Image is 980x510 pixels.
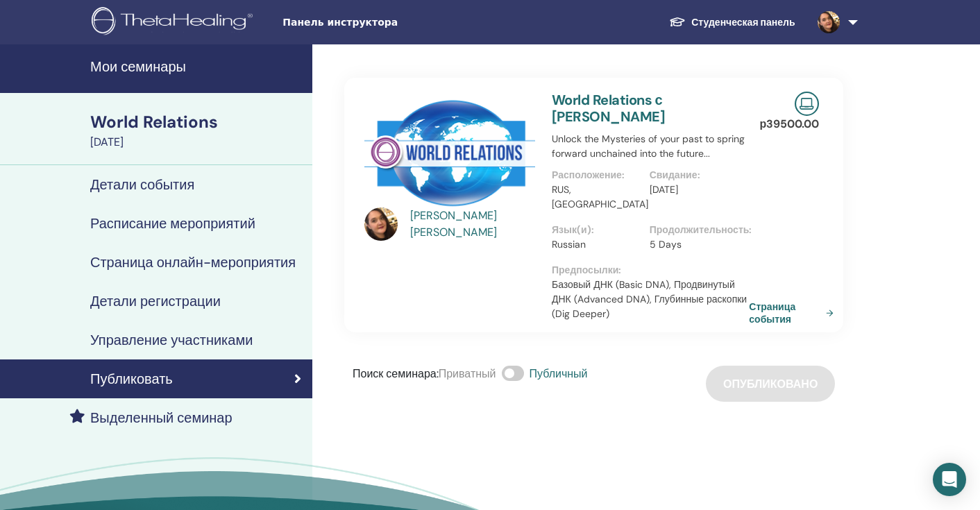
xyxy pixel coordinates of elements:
p: Базовый ДНК (Basic DNA), Продвинутый ДНК (Advanced DNA), Глубинные раскопки (Dig Deeper) [552,278,747,321]
p: Язык(и) : [552,223,641,237]
p: Расположение : [552,168,641,182]
span: Панель инструктора [282,15,491,30]
img: Live Online Seminar [795,92,819,116]
p: Russian [552,237,641,252]
p: Предпосылки : [552,263,747,278]
img: World Relations [364,92,535,212]
p: Unlock the Mysteries of your past to spring forward unchained into the future... [552,132,747,161]
span: Приватный [439,366,496,381]
h4: Страница онлайн-мероприятия [90,254,296,271]
p: 5 Days [650,237,739,252]
h4: Мои семинары [90,58,304,75]
p: р 39500.00 [760,116,820,133]
a: World Relations с [PERSON_NAME] [552,91,665,126]
span: Публичный [530,366,588,381]
a: Страница события [749,300,839,325]
h4: Публиковать [90,371,173,387]
img: default.jpg [818,11,840,33]
div: Open Intercom Messenger [933,463,966,496]
h4: Расписание мероприятий [90,215,255,232]
h4: Управление участниками [90,332,253,348]
img: logo.png [92,7,257,38]
div: [DATE] [90,134,304,151]
a: [PERSON_NAME] [PERSON_NAME] [410,207,539,241]
a: Студенческая панель [658,10,806,35]
span: Поиск семинара : [353,366,439,381]
img: graduation-cap-white.svg [669,16,686,28]
p: RUS, [GEOGRAPHIC_DATA] [552,182,641,212]
a: World Relations[DATE] [82,110,312,151]
p: Продолжительность : [650,223,739,237]
h4: Выделенный семинар [90,409,233,426]
div: World Relations [90,110,304,134]
h4: Детали регистрации [90,293,221,309]
p: [DATE] [650,182,739,197]
h4: Детали события [90,176,194,193]
p: Свидание : [650,168,739,182]
img: default.jpg [364,207,398,241]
